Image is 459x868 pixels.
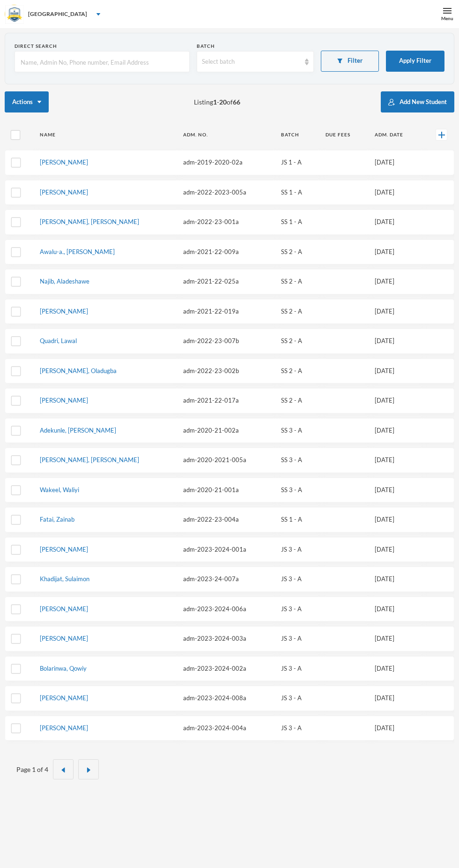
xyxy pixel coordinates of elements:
td: adm-2021-22-025a [176,269,274,294]
td: JS 3 - A [274,597,318,622]
td: adm-2023-2024-001a [176,537,274,562]
td: [DATE] [368,150,422,175]
a: Khadijat, Sulaimon [40,575,89,583]
div: Batch [197,43,313,50]
td: adm-2020-21-002a [176,418,274,443]
td: adm-2023-2024-003a [176,626,274,651]
td: [DATE] [368,716,422,741]
th: Due Fees [318,124,368,145]
button: Filter [321,51,379,72]
td: adm-2020-2021-005a [176,448,274,473]
button: Apply Filter [386,51,444,72]
td: [DATE] [368,567,422,592]
td: SS 2 - A [274,329,318,354]
b: 20 [219,98,227,106]
td: adm-2021-22-019a [176,299,274,324]
a: Fatai, Zainab [40,516,74,523]
td: adm-2020-21-001a [176,478,274,503]
td: adm-2022-23-002b [176,359,274,384]
button: Actions [5,91,49,112]
a: [PERSON_NAME] [40,724,88,732]
td: SS 1 - A [274,507,318,532]
a: [PERSON_NAME] [40,188,88,196]
td: [DATE] [368,478,422,503]
b: 1 [213,98,217,106]
img: + [438,132,445,138]
td: SS 2 - A [274,299,318,324]
td: JS 3 - A [274,686,318,711]
td: [DATE] [368,180,422,205]
div: Select batch [202,57,300,67]
td: JS 3 - A [274,626,318,651]
td: adm-2019-2020-02a [176,150,274,175]
div: Page 1 of 4 [16,764,48,774]
td: adm-2023-24-007a [176,567,274,592]
td: SS 1 - A [274,210,318,235]
th: Batch [274,124,318,145]
td: SS 1 - A [274,180,318,205]
td: SS 3 - A [274,448,318,473]
td: [DATE] [368,418,422,443]
div: [GEOGRAPHIC_DATA] [28,10,87,18]
td: SS 2 - A [274,269,318,294]
td: [DATE] [368,299,422,324]
td: SS 2 - A [274,388,318,413]
td: JS 3 - A [274,656,318,681]
td: adm-2022-2023-005a [176,180,274,205]
img: logo [5,5,24,24]
a: Adekunle, [PERSON_NAME] [40,427,116,434]
th: Name [33,124,176,145]
td: [DATE] [368,329,422,354]
a: [PERSON_NAME] [40,605,88,613]
td: JS 3 - A [274,716,318,741]
a: [PERSON_NAME] [40,397,88,404]
td: adm-2022-23-007b [176,329,274,354]
a: Bolarinwa, Qowiy [40,665,87,672]
td: [DATE] [368,448,422,473]
td: adm-2023-2024-008a [176,686,274,711]
a: Wakeel, Waliyi [40,486,79,494]
td: [DATE] [368,626,422,651]
td: [DATE] [368,537,422,562]
td: [DATE] [368,686,422,711]
td: [DATE] [368,359,422,384]
a: Awalu-a., [PERSON_NAME] [40,248,115,255]
a: [PERSON_NAME], [PERSON_NAME] [40,456,139,464]
button: Add New Student [381,91,454,112]
td: SS 3 - A [274,478,318,503]
td: [DATE] [368,210,422,235]
div: Direct Search [15,43,190,50]
div: Menu [441,15,453,22]
td: [DATE] [368,507,422,532]
a: [PERSON_NAME], [PERSON_NAME] [40,218,139,225]
td: adm-2023-2024-002a [176,656,274,681]
th: Adm. No. [176,124,274,145]
td: SS 2 - A [274,239,318,265]
a: Quadri, Lawal [40,337,77,344]
td: [DATE] [368,597,422,622]
td: adm-2021-22-009a [176,239,274,265]
a: [PERSON_NAME] [40,546,88,553]
input: Name, Admin No, Phone number, Email Address [20,52,185,73]
a: [PERSON_NAME] [40,635,88,642]
a: [PERSON_NAME] [40,158,88,166]
td: [DATE] [368,239,422,265]
td: SS 2 - A [274,359,318,384]
td: JS 1 - A [274,150,318,175]
a: [PERSON_NAME], Oladugba [40,367,117,374]
th: Adm. Date [368,124,422,145]
a: [PERSON_NAME] [40,694,88,702]
span: Listing - of [194,97,240,107]
td: [DATE] [368,656,422,681]
td: SS 3 - A [274,418,318,443]
td: JS 3 - A [274,537,318,562]
td: adm-2021-22-017a [176,388,274,413]
b: 66 [233,98,240,106]
td: JS 3 - A [274,567,318,592]
td: [DATE] [368,388,422,413]
td: adm-2022-23-004a [176,507,274,532]
a: Najib, Aladeshawe [40,277,89,285]
a: [PERSON_NAME] [40,307,88,315]
td: adm-2023-2024-004a [176,716,274,741]
td: adm-2022-23-001a [176,210,274,235]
